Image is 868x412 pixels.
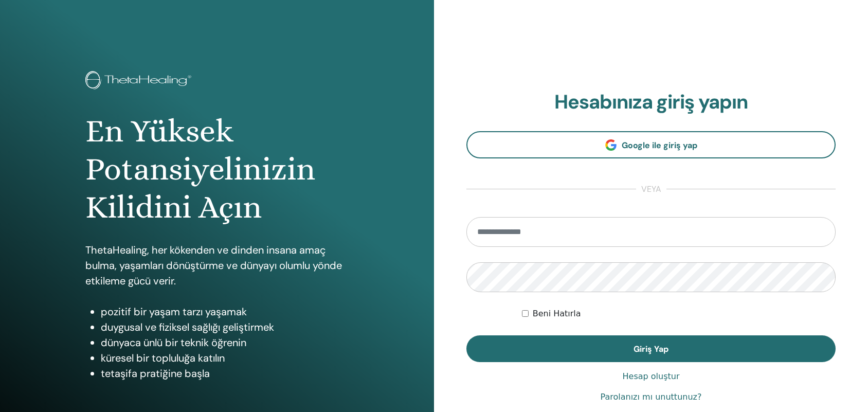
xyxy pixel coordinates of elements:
a: Hesap oluştur [623,370,680,383]
div: Keep me authenticated indefinitely or until I manually logout [522,308,836,320]
a: Google ile giriş yap [466,131,836,158]
li: pozitif bir yaşam tarzı yaşamak [101,304,349,319]
span: veya [636,183,666,195]
button: Giriş Yap [466,335,836,362]
li: küresel bir topluluğa katılın [101,350,349,366]
li: tetaşifa pratiğine başla [101,366,349,381]
a: Parolanızı mı unuttunuz? [601,391,702,403]
li: duygusal ve fiziksel sağlığı geliştirmek [101,319,349,335]
h1: En Yüksek Potansiyelinizin Kilidini Açın [85,112,349,227]
h2: Hesabınıza giriş yapın [466,91,836,114]
span: Giriş Yap [634,344,668,354]
span: Google ile giriş yap [622,140,697,151]
p: ThetaHealing, her kökenden ve dinden insana amaç bulma, yaşamları dönüştürme ve dünyayı olumlu yö... [85,242,349,289]
li: dünyaca ünlü bir teknik öğrenin [101,335,349,350]
label: Beni Hatırla [533,308,581,320]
